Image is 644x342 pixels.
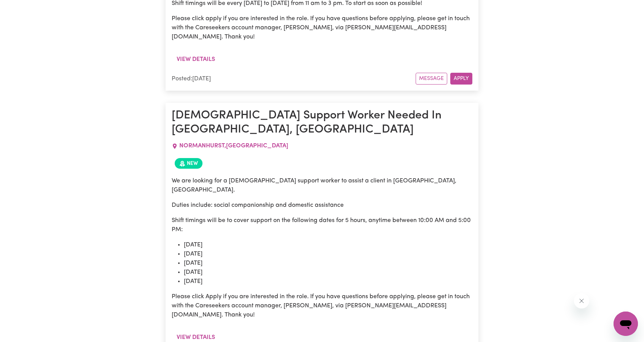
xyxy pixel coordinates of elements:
li: [DATE] [184,249,472,259]
li: [DATE] [184,259,472,268]
iframe: Button to launch messaging window [614,312,638,336]
p: Shift timings will be to cover support on the following dates for 5 hours, anytime between 10:00 ... [172,216,472,234]
span: Job posted within the last 30 days [175,158,202,169]
iframe: Close message [574,293,589,308]
button: Apply for this job [450,73,472,85]
p: Duties include: social companionship and domestic assistance [172,201,472,210]
li: [DATE] [184,268,472,277]
li: [DATE] [184,277,472,286]
p: Please click Apply if you are interested in the role. If you have questions before applying, plea... [172,292,472,320]
p: Please click apply if you are interested in the role. If you have questions before applying, plea... [172,14,472,42]
h1: [DEMOGRAPHIC_DATA] Support Worker Needed In [GEOGRAPHIC_DATA], [GEOGRAPHIC_DATA] [172,109,472,137]
span: NORMANHURST , [GEOGRAPHIC_DATA] [179,143,288,149]
span: Need any help? [5,5,46,11]
div: Posted: [DATE] [172,74,416,83]
li: [DATE] [184,240,472,249]
button: View details [172,52,220,67]
p: We are looking for a [DEMOGRAPHIC_DATA] support worker to assist a client in [GEOGRAPHIC_DATA], [... [172,176,472,195]
button: Message [416,73,447,85]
